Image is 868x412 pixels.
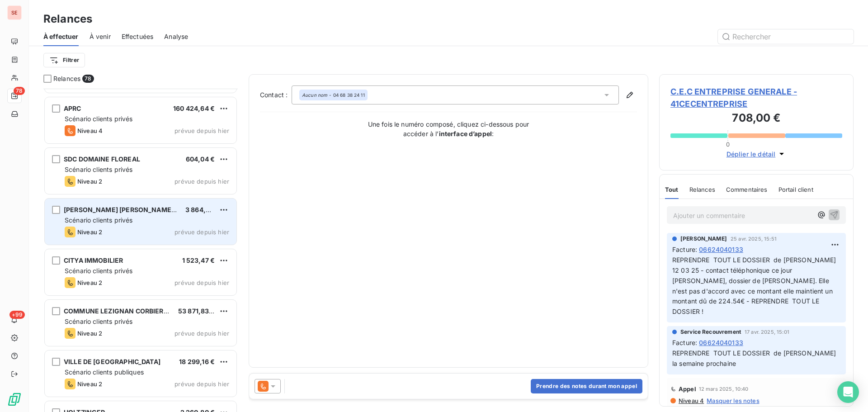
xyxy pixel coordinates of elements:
span: 12 mars 2025, 10:40 [699,386,749,392]
span: Masquer les notes [707,397,759,404]
span: 06624040133 [699,245,743,254]
label: Contact : [260,90,292,99]
span: [PERSON_NAME] [680,235,727,243]
p: Une fois le numéro composé, cliquez ci-dessous pour accéder à l’ : [358,119,539,138]
span: 06624040133 [699,338,743,347]
span: 3 864,00 € [185,206,220,213]
span: prévue depuis hier [175,127,229,134]
span: prévue depuis hier [175,178,229,185]
div: Open Intercom Messenger [837,381,859,403]
span: Niveau 2 [77,178,102,185]
input: Rechercher [718,29,854,44]
span: Effectuées [122,32,154,41]
span: prévue depuis hier [175,380,229,388]
em: Aucun nom [302,92,327,98]
span: 0 [726,141,730,148]
button: Filtrer [43,53,85,67]
span: Scénario clients privés [65,317,132,325]
span: Service Recouvrement [680,328,741,336]
h3: Relances [43,11,92,27]
span: COMMUNE LEZIGNAN CORBIERES [64,307,172,315]
span: [PERSON_NAME] [PERSON_NAME] ET FILS [64,206,198,213]
span: Facture : [672,338,697,347]
span: Relances [689,186,715,193]
span: 18 299,16 € [179,358,215,365]
div: grid [43,89,238,412]
span: Scénario clients publiques [65,368,144,376]
span: Scénario clients privés [65,115,132,123]
span: À effectuer [43,32,79,41]
span: 17 avr. 2025, 15:01 [745,329,789,335]
span: prévue depuis hier [175,279,229,286]
span: Scénario clients privés [65,216,132,224]
span: Tout [665,186,679,193]
span: +99 [9,311,25,319]
span: Relances [53,74,80,83]
span: Niveau 2 [77,228,102,236]
span: 78 [82,75,94,83]
button: Prendre des notes durant mon appel [531,379,642,393]
span: C.E.C ENTREPRISE GENERALE - 41CECENTREPRISE [670,85,842,110]
span: 78 [14,87,25,95]
span: Scénario clients privés [65,166,132,173]
span: Facture : [672,245,697,254]
span: À venir [90,32,111,41]
span: REPRENDRE TOUT LE DOSSIER de [PERSON_NAME] la semaine prochaine [672,349,838,367]
span: Niveau 2 [77,330,102,337]
span: APRC [64,104,81,112]
span: 25 avr. 2025, 15:51 [731,236,777,242]
span: prévue depuis hier [175,228,229,236]
span: Portail client [778,186,813,193]
span: VILLE DE [GEOGRAPHIC_DATA] [64,358,160,365]
span: Analyse [164,32,188,41]
span: prévue depuis hier [175,330,229,337]
h3: 708,00 € [670,110,842,128]
span: Niveau 2 [77,279,102,286]
strong: interface d’appel [439,130,492,137]
span: Scénario clients privés [65,267,132,275]
span: Appel [679,385,696,393]
span: Déplier le détail [726,149,776,159]
span: 53 871,83 € [178,307,215,315]
button: Déplier le détail [724,149,789,159]
div: - 04 68 38 24 11 [302,92,365,98]
span: Niveau 2 [77,380,102,388]
div: SE [7,5,22,20]
span: Niveau 4 [77,127,103,134]
span: CITYA IMMOBILIER [64,256,123,264]
span: Niveau 4 [678,397,704,404]
span: SDC DOMAINE FLOREAL [64,155,140,163]
span: 604,04 € [186,155,215,163]
span: 1 523,47 € [182,256,215,264]
span: Commentaires [726,186,768,193]
span: 160 424,64 € [173,104,215,112]
img: Logo LeanPay [7,392,22,407]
